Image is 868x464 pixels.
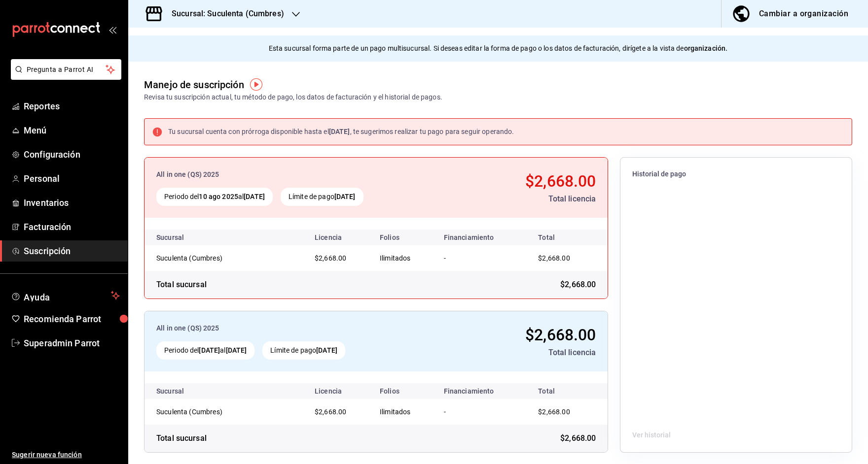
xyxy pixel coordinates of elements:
strong: [DATE] [244,193,265,200]
div: Suculenta (Cumbres) [156,407,255,417]
strong: [DATE] [329,128,350,135]
div: Total sucursal [156,432,207,444]
th: Folios [372,383,436,399]
a: Pregunta a Parrot AI [7,71,121,82]
td: - [436,245,527,271]
div: Manejo de suscripción [144,77,244,92]
span: Superadmin Parrot [24,336,120,350]
button: Pregunta a Parrot AI [11,59,121,80]
span: $2,668.00 [525,172,596,191]
div: Sucursal [156,233,211,241]
th: Licencia [307,230,372,245]
span: Ayuda [24,290,107,301]
strong: [DATE] [226,346,247,354]
span: Configuración [24,148,120,161]
span: $2,668.00 [560,279,596,291]
span: $2,668.00 [538,254,570,262]
span: $2,668.00 [538,408,570,416]
div: Total licencia [448,193,596,205]
th: Licencia [307,383,372,399]
div: Periodo del al [156,341,254,360]
div: Periodo del al [156,188,273,206]
h3: Sucursal: Suculenta (Cumbres) [164,8,284,20]
span: Recomienda Parrot [24,312,120,326]
img: Tooltip marker [250,78,262,91]
span: Reportes [24,99,120,113]
th: Total [526,230,608,245]
span: $2,668.00 [525,326,596,344]
div: Sucursal [156,387,211,395]
div: All in one (QS) 2025 [156,323,432,333]
span: $2,668.00 [315,254,346,262]
th: Financiamiento [436,230,527,245]
td: Ilimitados [372,245,436,271]
div: Tu sucursal cuenta con prórroga disponible hasta el , te sugerimos realizar tu pago para seguir o... [168,127,514,137]
div: Suculenta (Cumbres) [156,253,255,263]
span: Menú [24,124,120,137]
strong: [DATE] [316,346,337,354]
th: Total [526,383,608,399]
span: $2,668.00 [315,408,346,416]
button: open_drawer_menu [108,26,116,33]
span: Personal [24,172,120,185]
td: Ilimitados [372,399,436,425]
span: Historial de pago [632,169,840,179]
th: Folios [372,230,436,245]
strong: [DATE] [199,346,220,354]
span: $2,668.00 [560,432,596,444]
div: Revisa tu suscripción actual, tu método de pago, los datos de facturación y el historial de pagos. [144,92,442,102]
div: Esta sucursal forma parte de un pago multisucursal. Si deseas editar la forma de pago o los datos... [128,35,868,62]
div: Cambiar a organización [759,7,848,21]
span: Suscripción [24,244,120,258]
strong: organización. [684,44,728,52]
div: Límite de pago [281,188,363,206]
span: Facturación [24,220,120,233]
button: Ver historial [632,430,671,440]
div: Límite de pago [262,341,345,360]
div: Total licencia [439,347,596,359]
div: All in one (QS) 2025 [156,169,440,180]
td: - [436,399,527,425]
div: Total sucursal [156,279,207,291]
strong: [DATE] [334,193,356,200]
strong: 10 ago 2025 [199,193,238,200]
th: Financiamiento [436,383,527,399]
span: Sugerir nueva función [12,450,120,460]
span: Inventarios [24,196,120,209]
span: Pregunta a Parrot AI [27,65,106,75]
